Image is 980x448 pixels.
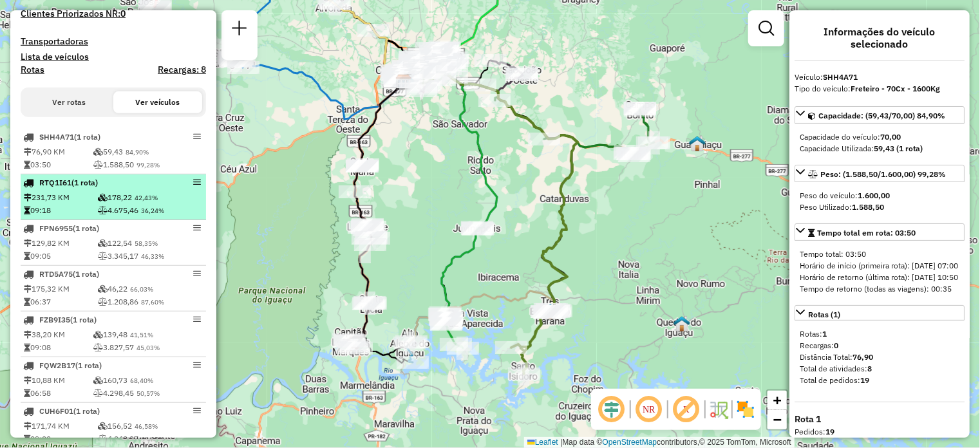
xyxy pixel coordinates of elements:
[39,178,71,187] span: RTQ1I61
[97,433,203,445] td: 4.040,97
[23,145,93,158] td: 76,90 KM
[193,361,201,369] em: Opções
[21,8,206,19] h4: Clientes Priorizados NR:
[817,228,916,238] span: Tempo total em rota: 03:50
[347,158,379,171] div: Atividade não roteirizada - CHURRASCARIA CARLETT
[39,406,73,416] span: CUH6F01
[73,223,99,233] span: (1 Rota)
[689,135,706,152] img: Guaraniaçu
[193,270,201,277] em: Opções
[773,411,782,427] span: −
[93,145,203,158] td: 59,43
[795,71,965,83] div: Veículo:
[795,305,965,321] a: Rotas (1)
[867,364,872,373] strong: 8
[795,165,965,182] a: Peso: (1.588,50/1.600,00) 99,28%
[97,295,203,308] td: 1.208,86
[39,132,74,142] span: SHH4A71
[135,194,158,202] span: 42,43%
[193,133,201,140] em: Opções
[768,410,787,429] a: Zoom out
[23,341,93,354] td: 09:08
[823,72,858,82] strong: SHH4A71
[23,283,97,295] td: 175,32 KM
[800,375,959,386] div: Total de pedidos:
[800,272,959,283] div: Horário de retorno (última rota): [DATE] 10:50
[126,148,149,156] span: 84,90%
[97,191,203,204] td: 178,22
[193,407,201,415] em: Opções
[141,207,164,215] span: 36,24%
[21,36,206,47] h4: Transportadoras
[800,143,959,154] div: Capacidade Utilizada:
[735,399,756,420] img: Exibir/Ocultar setores
[137,389,160,398] span: 50,57%
[97,283,203,295] td: 46,22
[708,399,729,420] img: Fluxo de ruas
[71,178,98,187] span: (1 Rota)
[851,84,940,93] strong: Freteiro - 70Cx - 1600Kg
[39,360,75,370] span: FQW2B17
[860,375,869,385] strong: 19
[135,239,158,248] span: 58,35%
[800,201,959,213] div: Peso Utilizado:
[773,392,782,408] span: +
[193,178,201,186] em: Opções
[396,73,413,90] img: Ponto de Apoio FAD
[603,438,657,447] a: OpenStreetMap
[834,341,838,350] strong: 0
[193,224,201,232] em: Opções
[75,360,102,370] span: (1 Rota)
[825,427,834,436] strong: 19
[141,252,164,261] span: 46,33%
[800,363,959,375] div: Total de atividades:
[800,131,959,143] div: Capacidade do veículo:
[135,422,158,431] span: 46,58%
[23,204,97,217] td: 09:18
[800,191,890,200] span: Peso do veículo:
[23,191,97,204] td: 231,73 KM
[768,391,787,410] a: Zoom in
[130,331,153,339] span: 41,51%
[853,352,873,362] strong: 76,90
[858,191,890,200] strong: 1.600,00
[524,437,795,448] div: Map data © contributors,© 2025 TomTom, Microsoft
[818,111,945,120] span: Capacidade: (59,43/70,00) 84,90%
[852,202,884,212] strong: 1.588,50
[97,420,203,433] td: 156,52
[193,315,201,323] em: Opções
[23,420,97,433] td: 171,74 KM
[795,83,965,95] div: Tipo do veículo:
[351,219,383,232] div: Atividade não roteirizada - BREJAS MERCEARIA E DISTRIBUIDORA DE BEBI
[542,303,559,320] img: Três Barras do Paraná
[93,328,203,341] td: 139,48
[795,26,965,50] h4: Informações do veículo selecionado
[24,91,113,113] button: Ver rotas
[795,106,965,124] a: Capacidade: (59,43/70,00) 84,90%
[23,158,93,171] td: 03:50
[23,295,97,308] td: 06:37
[227,15,252,44] a: Nova sessão e pesquisa
[120,8,126,19] strong: 0
[130,377,153,385] span: 68,40%
[674,315,690,332] img: Quedas do Iguaçu
[93,387,203,400] td: 4.298,45
[21,51,206,62] h4: Lista de veículos
[73,406,100,416] span: (1 Rota)
[93,374,203,387] td: 160,73
[137,161,160,169] span: 99,28%
[795,126,965,160] div: Capacidade: (59,43/70,00) 84,90%
[753,15,779,41] a: Exibir filtros
[795,413,821,425] strong: Rota 1
[527,438,558,447] a: Leaflet
[800,248,959,260] div: Tempo total: 03:50
[93,341,203,354] td: 3.827,57
[795,223,965,241] a: Tempo total em rota: 03:50
[800,340,959,351] div: Recargas:
[671,394,702,425] span: Exibir rótulo
[113,91,202,113] button: Ver veículos
[874,144,923,153] strong: 59,43 (1 Rota)
[560,438,562,447] span: |
[137,344,160,352] span: 45,03%
[795,323,965,391] div: Rotas (1)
